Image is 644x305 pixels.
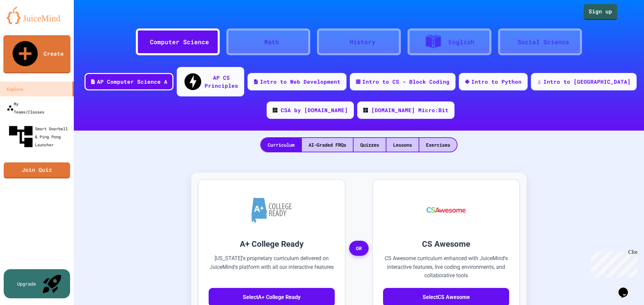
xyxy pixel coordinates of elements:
[383,238,509,250] h3: CS Awesome
[7,7,67,24] img: logo-orange.svg
[7,85,23,93] div: Explore
[420,190,473,230] img: CS Awesome
[261,138,301,152] div: Curriculum
[362,78,449,86] div: Intro to CS - Block Coding
[209,238,335,250] h3: A+ College Ready
[7,100,44,116] div: My Teams/Classes
[7,123,71,151] div: Smart Doorbell & Ping Pong Launcher
[386,138,419,152] div: Lessons
[383,254,509,280] p: CS Awesome curriculum enhanced with JuiceMind's interactive features, live coding environments, a...
[150,37,209,47] div: Computer Science
[273,108,277,112] img: CODE_logo_RGB.png
[252,198,292,223] img: A+ College Ready
[281,106,348,114] div: CSA by [DOMAIN_NAME]
[616,278,637,298] iframe: chat widget
[543,78,631,86] div: Intro to [GEOGRAPHIC_DATA]
[205,74,238,90] div: AP CS Principles
[354,138,386,152] div: Quizzes
[584,4,617,20] a: Sign up
[371,106,448,114] div: [DOMAIN_NAME] Micro:Bit
[260,78,340,86] div: Intro to Web Development
[209,254,335,280] p: [US_STATE]'s proprietary curriculum delivered on JuiceMind's platform with all our interactive fe...
[302,138,353,152] div: AI-Graded FRQs
[3,35,70,73] a: Create
[363,108,368,112] img: CODE_logo_RGB.png
[349,241,369,256] span: OR
[448,37,474,47] div: English
[588,249,637,278] iframe: chat widget
[97,78,167,86] div: AP Computer Science A
[350,37,375,47] div: History
[17,280,36,287] div: Upgrade
[471,78,522,86] div: Intro to Python
[3,3,46,43] div: Chat with us now!Close
[518,37,569,47] div: Social Science
[264,37,279,47] div: Math
[4,162,70,178] a: Join Quiz
[419,138,457,152] div: Exercises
